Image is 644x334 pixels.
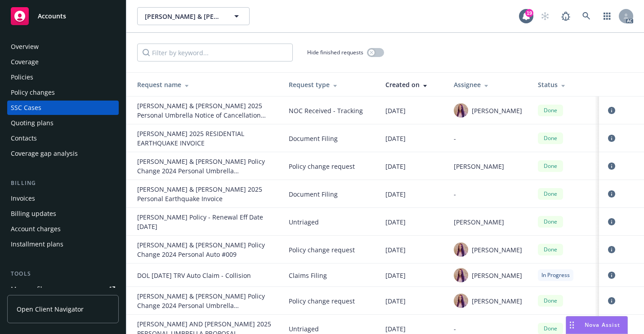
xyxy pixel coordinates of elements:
div: DOL 1/9/25 TRV Auto Claim - Collision [137,271,272,280]
span: [PERSON_NAME] & [PERSON_NAME] [145,12,223,21]
span: [PERSON_NAME] [472,245,522,255]
button: Nova Assist [566,316,628,334]
div: 19 [525,9,533,17]
a: circleInformation [606,189,617,199]
a: Invoices [7,191,119,206]
img: photo [454,294,468,308]
div: Installment plans [11,237,63,251]
div: SSC Cases [11,101,41,115]
div: Policy changes [11,85,55,100]
div: Overview [11,40,39,54]
span: Policy change request [289,162,371,171]
div: Tools [7,269,119,278]
input: Filter by keyword... [137,44,293,62]
a: Accounts [7,4,119,29]
a: Contacts [7,131,119,145]
span: Accounts [38,13,66,20]
div: - [454,134,523,143]
span: Done [541,134,559,142]
span: [PERSON_NAME] [454,162,504,171]
a: circleInformation [606,161,617,171]
a: Search [577,7,595,25]
div: Request name [137,80,274,89]
a: circleInformation [606,244,617,255]
span: [DATE] [385,189,406,199]
span: Nova Assist [585,321,620,329]
div: Assignee [454,80,523,89]
a: circleInformation [606,133,617,144]
span: Document Filing [289,189,371,199]
a: Report a Bug [557,7,575,25]
span: Done [541,325,559,333]
span: Document Filing [289,134,371,143]
a: Installment plans [7,237,119,251]
span: [PERSON_NAME] [472,271,522,280]
span: [DATE] [385,271,406,280]
a: Billing updates [7,207,119,221]
span: [DATE] [385,106,406,115]
div: Billing updates [11,207,56,221]
span: Hide finished requests [307,48,363,56]
a: Manage files [7,282,119,296]
span: In Progress [541,271,570,279]
span: Policy change request [289,296,371,306]
a: circleInformation [606,270,617,281]
div: Created on [385,80,439,89]
button: [PERSON_NAME] & [PERSON_NAME] [137,7,250,25]
span: Done [541,218,559,226]
div: Invoices [11,191,35,206]
div: Drag to move [566,316,577,334]
a: Overview [7,40,119,54]
div: Manage files [11,282,49,296]
div: JEFFREY BATES 2025 RESIDENTIAL EARTHQUAKE INVOICE [137,129,272,148]
div: - [454,324,523,334]
a: Quoting plans [7,116,119,130]
span: Open Client Navigator [17,304,84,314]
a: circleInformation [606,216,617,227]
div: Jeffrey & Amanda Bates Policy Change 2024 Personal Auto #009 [137,240,272,259]
img: photo [454,268,468,282]
div: Coverage gap analysis [11,146,78,161]
span: Untriaged [289,324,371,334]
div: Request type [289,80,371,89]
img: photo [454,242,468,257]
div: Billing [7,179,119,188]
div: Jeffrey & Amanda Bates 2025 Personal Earthquake Invoice [137,185,272,203]
span: [DATE] [385,324,406,334]
a: circleInformation [606,105,617,116]
span: Done [541,246,559,254]
a: Switch app [598,7,616,25]
a: Account charges [7,222,119,236]
a: Policies [7,70,119,84]
span: Done [541,162,559,170]
span: [DATE] [385,162,406,171]
span: [PERSON_NAME] [454,217,504,227]
a: Coverage [7,55,119,69]
span: Untriaged [289,217,371,227]
span: Claims Filing [289,271,371,280]
a: SSC Cases [7,101,119,115]
span: [PERSON_NAME] [472,106,522,115]
div: Policies [11,70,33,84]
div: Jeffrey & Amanda Bates Policy Change 2024 Personal Umbrella Endorsement 07-17-2025 [137,157,272,176]
span: [PERSON_NAME] [472,296,522,306]
a: Start snowing [536,7,554,25]
div: Contacts [11,131,37,145]
span: Policy change request [289,245,371,255]
a: circleInformation [606,295,617,306]
a: Policy changes [7,85,119,100]
a: Coverage gap analysis [7,146,119,161]
span: [DATE] [385,134,406,143]
div: Quoting plans [11,116,54,130]
div: BATES, JEFFREY Umb Policy - Renewal Eff Date 8-9-25 [137,212,272,231]
img: photo [454,103,468,118]
div: Status [538,80,592,89]
span: Done [541,106,559,114]
div: Jeffrey & Amanda Bates Policy Change 2024 Personal Umbrella Endorsement 07-17-2025 [137,291,272,310]
div: Account charges [11,222,61,236]
span: NOC Received - Tracking [289,106,371,115]
span: [DATE] [385,217,406,227]
span: [DATE] [385,245,406,255]
span: Done [541,297,559,305]
span: Done [541,190,559,198]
